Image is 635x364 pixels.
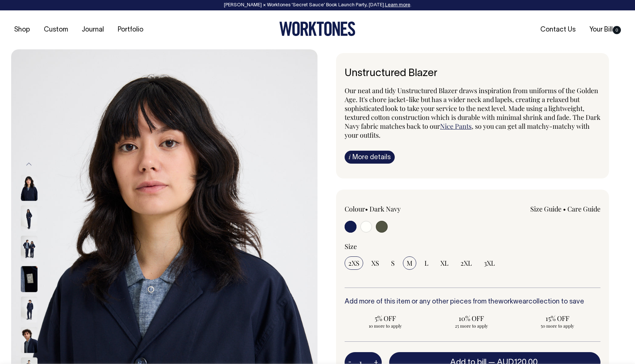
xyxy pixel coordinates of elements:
[421,256,432,270] input: L
[434,323,509,329] span: 25 more to apply
[7,3,628,8] div: [PERSON_NAME] × Worktones ‘Secret Sauce’ Book Launch Party, [DATE]. .
[349,153,351,161] span: i
[437,256,452,270] input: XL
[345,204,447,213] div: Colour
[517,312,598,331] input: 15% OFF 50 more to apply
[613,26,621,34] span: 0
[365,204,368,213] span: •
[498,299,528,305] a: workwear
[79,24,107,36] a: Journal
[345,298,600,306] h6: Add more of this item or any other pieces from the collection to save
[563,204,566,213] span: •
[567,204,600,213] a: Care Guide
[431,312,512,331] input: 10% OFF 25 more to apply
[11,24,33,36] a: Shop
[440,259,449,268] span: XL
[369,204,401,213] label: Dark Navy
[480,256,499,270] input: 3XL
[345,312,426,331] input: 5% OFF 10 more to apply
[460,259,472,268] span: 2XL
[368,256,383,270] input: XS
[530,204,561,213] a: Size Guide
[345,242,600,251] div: Size
[21,327,38,353] img: dark-navy
[403,256,416,270] input: M
[21,296,38,322] img: dark-navy
[537,24,579,36] a: Contact Us
[345,86,600,131] span: Our neat and tidy Unstructured Blazer draws inspiration from uniforms of the Golden Age. It's cho...
[434,314,509,323] span: 10% OFF
[424,259,429,268] span: L
[345,122,590,140] span: , so you can get all matchy-matchy with your outfits.
[21,266,38,292] img: dark-navy
[387,256,398,270] input: S
[348,259,359,268] span: 2XS
[407,259,413,268] span: M
[21,236,38,262] img: dark-navy
[348,314,423,323] span: 5% OFF
[345,256,363,270] input: 2XS
[457,256,476,270] input: 2XL
[440,122,472,131] a: Nice Pants
[520,323,595,329] span: 50 more to apply
[484,259,495,268] span: 3XL
[520,314,595,323] span: 15% OFF
[345,151,395,164] a: iMore details
[21,175,38,201] img: dark-navy
[345,68,600,79] h6: Unstructured Blazer
[23,156,35,173] button: Previous
[21,205,38,231] img: dark-navy
[586,24,624,36] a: Your Bill0
[115,24,146,36] a: Portfolio
[41,24,71,36] a: Custom
[391,259,395,268] span: S
[385,3,410,7] a: Learn more
[348,323,423,329] span: 10 more to apply
[371,259,379,268] span: XS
